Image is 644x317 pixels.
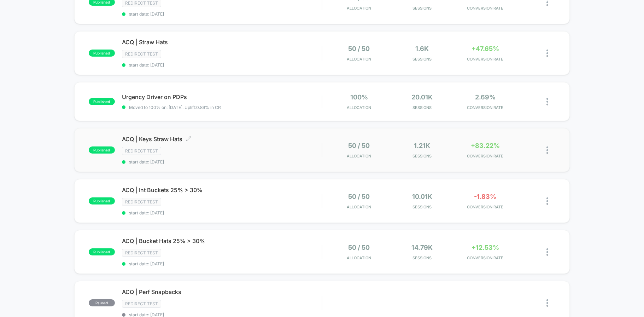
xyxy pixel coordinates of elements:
span: +47.65% [472,45,499,52]
span: Sessions [392,255,452,260]
span: Moved to 100% on: [DATE] . Uplift: 0.89% in CR [129,105,221,110]
span: ACQ | Bucket Hats 25% > 30% [122,237,322,244]
span: ACQ | Keys Straw Hats [122,136,322,143]
span: 20.01k [411,93,433,101]
span: Allocation [347,154,371,158]
img: close [546,299,548,307]
span: Allocation [347,6,371,11]
span: published [89,98,115,105]
span: Sessions [392,6,452,11]
span: Redirect Test [122,300,161,308]
span: published [89,197,115,204]
span: Sessions [392,204,452,209]
span: CONVERSION RATE [455,154,515,158]
span: start date: [DATE] [122,261,322,266]
span: ACQ | Perf Snapbacks [122,288,322,295]
span: CONVERSION RATE [455,57,515,62]
span: Sessions [392,57,452,62]
span: 50 / 50 [348,244,370,251]
span: Allocation [347,204,371,209]
img: close [546,248,548,256]
span: Sessions [392,105,452,110]
span: start date: [DATE] [122,210,322,215]
span: start date: [DATE] [122,11,322,17]
span: Urgency Driver on PDPs [122,93,322,100]
span: ACQ | Int Buckets 25% > 30% [122,186,322,194]
span: -1.83% [474,193,496,200]
span: 1.21k [414,142,430,149]
span: published [89,248,115,255]
span: CONVERSION RATE [455,105,515,110]
span: paused [89,299,115,306]
span: Redirect Test [122,147,161,155]
span: start date: [DATE] [122,159,322,165]
span: Redirect Test [122,198,161,206]
span: CONVERSION RATE [455,204,515,209]
img: close [546,197,548,205]
span: 50 / 50 [348,193,370,200]
span: Allocation [347,105,371,110]
img: close [546,50,548,57]
span: CONVERSION RATE [455,6,515,11]
span: CONVERSION RATE [455,255,515,260]
span: published [89,50,115,57]
span: 14.79k [411,244,433,251]
span: Redirect Test [122,249,161,257]
span: 50 / 50 [348,142,370,149]
img: close [546,146,548,154]
span: +12.53% [472,244,499,251]
span: Allocation [347,57,371,62]
span: +83.22% [471,142,500,149]
span: 2.69% [475,93,496,101]
img: close [546,98,548,105]
span: Redirect Test [122,50,161,58]
span: 10.01k [412,193,432,200]
span: published [89,146,115,154]
span: start date: [DATE] [122,62,322,68]
span: Sessions [392,154,452,158]
span: 100% [350,93,368,101]
span: Allocation [347,255,371,260]
span: 50 / 50 [348,45,370,52]
span: ACQ | Straw Hats [122,39,322,46]
span: 1.6k [415,45,429,52]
